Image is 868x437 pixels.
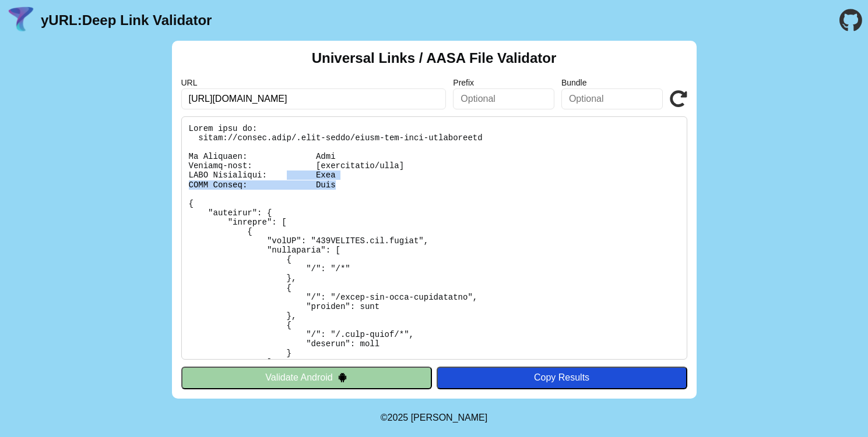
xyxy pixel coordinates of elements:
[442,372,681,383] div: Copy Results
[453,78,554,87] label: Prefix
[561,88,663,109] input: Optional
[181,88,447,109] input: Required
[453,88,554,109] input: Optional
[388,413,409,422] span: 2025
[181,116,687,360] pre: Lorem ipsu do: sitam://consec.adip/.elit-seddo/eiusm-tem-inci-utlaboreetd Ma Aliquaen: Admi Venia...
[181,367,432,389] button: Validate Android
[181,78,447,87] label: URL
[437,367,687,389] button: Copy Results
[561,78,663,87] label: Bundle
[6,5,36,35] img: yURL Logo
[41,12,212,29] a: yURL:Deep Link Validator
[381,399,487,437] footer: ©
[338,372,347,382] img: droidIcon.svg
[411,413,488,422] a: Michael Ibragimchayev's Personal Site
[312,50,557,66] h2: Universal Links / AASA File Validator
